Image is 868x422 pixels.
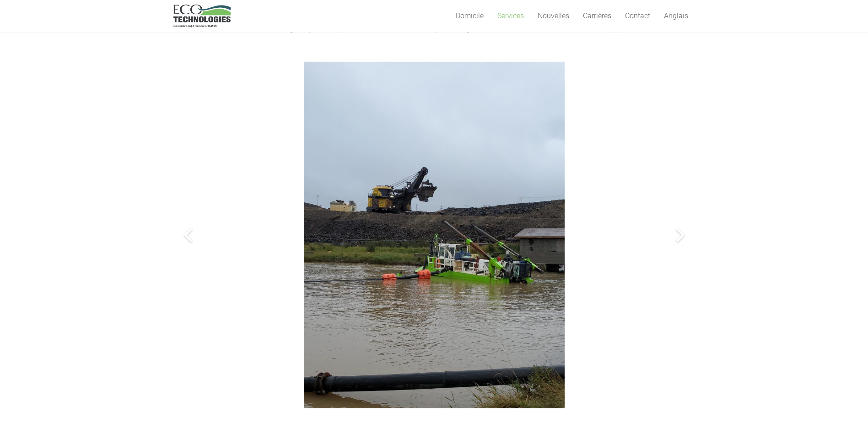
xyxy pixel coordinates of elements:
span: Services [497,11,524,20]
span: Nouvelles [538,11,569,20]
a: logo_EcoTech_ASDR_RGB [173,5,231,27]
span: Contact [625,11,650,20]
span: Carrières [583,11,611,20]
span: Domicile [456,11,484,20]
span: Anglais [664,11,688,20]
